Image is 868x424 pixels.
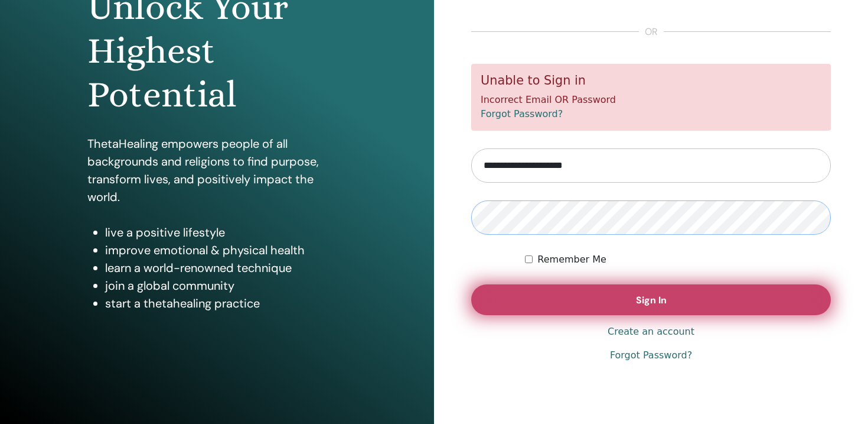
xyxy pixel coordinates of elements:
[525,253,831,267] div: Keep me authenticated indefinitely or until I manually logout
[471,284,831,315] button: Sign In
[471,64,831,131] div: Incorrect Email OR Password
[636,294,667,306] span: Sign In
[639,25,664,39] span: or
[105,259,347,277] li: learn a world-renowned technique
[105,241,347,259] li: improve emotional & physical health
[105,277,347,294] li: join a global community
[608,325,694,339] a: Create an account
[87,135,347,206] p: ThetaHealing empowers people of all backgrounds and religions to find purpose, transform lives, a...
[537,253,606,267] label: Remember Me
[105,224,347,241] li: live a positive lifestyle
[105,294,347,312] li: start a thetahealing practice
[481,108,563,119] a: Forgot Password?
[481,73,821,88] h5: Unable to Sign in
[610,348,692,362] a: Forgot Password?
